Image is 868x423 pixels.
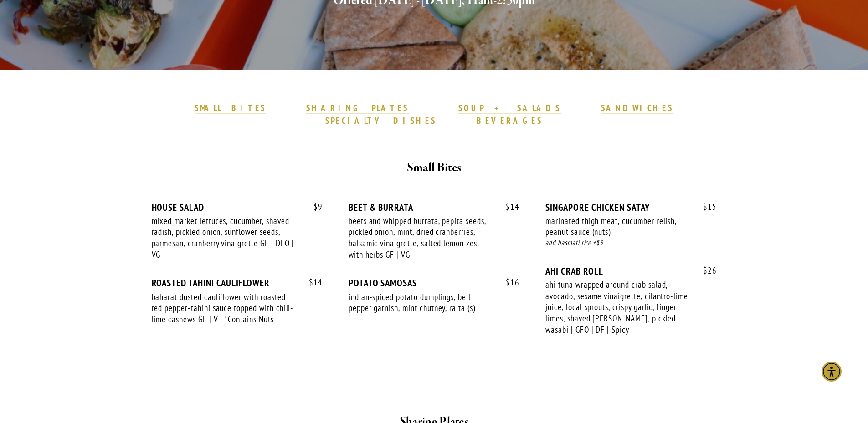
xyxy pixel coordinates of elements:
div: POTATO SAMOSAS [349,277,519,289]
span: 15 [694,202,717,212]
a: SOUP + SALADS [458,102,560,114]
div: BEET & BURRATA [349,202,519,213]
strong: BEVERAGES [477,115,543,126]
div: marinated thigh meat, cucumber relish, peanut sauce (nuts) [545,215,690,238]
span: 14 [497,202,519,212]
div: baharat dusted cauliflower with roasted red pepper-tahini sauce topped with chili-lime cashews GF... [152,291,297,325]
span: 9 [304,202,323,212]
span: 16 [497,277,519,288]
span: $ [309,277,313,288]
a: SPECIALTY DISHES [325,115,437,127]
a: BEVERAGES [477,115,543,127]
span: 26 [694,265,717,276]
strong: SMALL BITES [195,102,266,113]
div: ahi tuna wrapped around crab salad, avocado, sesame vinaigrette, cilantro-lime juice, local sprou... [545,279,690,336]
div: HOUSE SALAD [152,202,323,213]
div: SINGAPORE CHICKEN SATAY [545,202,716,213]
div: AHI CRAB ROLL [545,265,716,277]
span: 14 [300,277,323,288]
a: SMALL BITES [195,102,266,114]
strong: SOUP + SALADS [458,102,560,113]
div: beets and whipped burrata, pepita seeds, pickled onion, mint, dried cranberries, balsamic vinaigr... [349,215,493,260]
strong: Small Bites [407,160,461,176]
div: Accessibility Menu [822,362,842,382]
span: $ [703,265,708,276]
a: SHARING PLATES [306,102,408,114]
div: ROASTED TAHINI CAULIFLOWER [152,277,323,289]
div: mixed market lettuces, cucumber, shaved radish, pickled onion, sunflower seeds, parmesan, cranber... [152,215,297,260]
div: add basmati rice +$3 [545,238,716,248]
strong: SHARING PLATES [306,102,408,113]
span: $ [313,201,318,212]
span: $ [703,201,708,212]
strong: SPECIALTY DISHES [325,115,437,126]
span: $ [506,277,510,288]
strong: SANDWICHES [601,102,674,113]
span: $ [506,201,510,212]
div: indian-spiced potato dumplings, bell pepper garnish, mint chutney, raita (s) [349,291,493,314]
a: SANDWICHES [601,102,674,114]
